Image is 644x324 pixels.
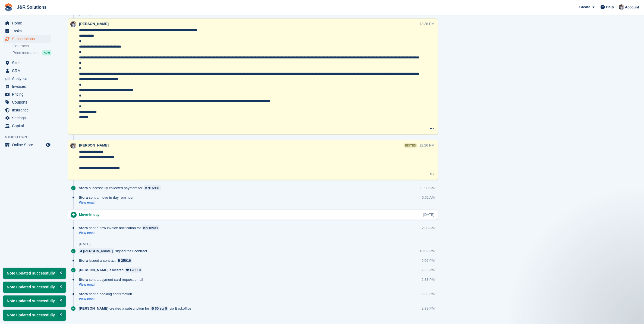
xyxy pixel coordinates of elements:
[45,142,51,148] a: Preview store
[420,248,435,254] div: 10:02 PM
[3,295,66,307] p: Note updated successfully
[12,19,45,27] span: Home
[83,248,113,254] div: [PERSON_NAME]
[3,98,51,106] a: menu
[3,106,51,114] a: menu
[625,5,639,10] span: Account
[79,143,109,147] span: [PERSON_NAME]
[12,83,45,90] span: Invoices
[79,306,194,311] div: created a subscription for via Backoffice
[79,22,109,26] span: [PERSON_NAME]
[79,248,114,254] a: [PERSON_NAME]
[606,4,614,10] span: Help
[79,258,88,263] span: Stora
[422,291,435,297] div: 2:33 PM
[12,35,45,43] span: Subscriptions
[146,225,158,230] div: 916931
[12,106,45,114] span: Insurance
[12,114,45,122] span: Settings
[12,141,45,149] span: Online Store
[79,185,164,191] div: successfully collected payment for
[3,141,51,149] a: menu
[79,291,88,297] span: Stora
[79,277,88,282] span: Stora
[79,267,145,273] div: allocated
[42,50,51,55] div: NEW
[423,212,435,217] div: [DATE]
[79,277,146,282] div: sent a payment card request email
[12,98,45,106] span: Coupons
[3,122,51,130] a: menu
[12,75,45,82] span: Analytics
[70,21,76,27] img: Steve Revell
[3,114,51,122] a: menu
[419,21,435,26] div: 12:28 PM
[79,195,88,200] span: Stora
[419,143,435,148] div: 12:26 PM
[3,19,51,27] a: menu
[79,225,162,230] div: sent a new invoice notification for
[121,258,131,263] div: 25016
[79,291,135,297] div: sent a booking confirmation
[125,267,142,273] a: GF119
[4,3,12,11] img: stora-icon-8386f47178a22dfd0bd8f6a31ec36ba5ce8667c1dd55bd0f319d3a0aa187defe.svg
[12,43,51,49] a: Contracts
[79,185,88,191] span: Stora
[3,27,51,35] a: menu
[420,185,435,191] div: 11:39 AM
[3,67,51,74] a: menu
[79,200,136,205] a: View email
[3,268,66,279] p: Note updated successfully
[117,258,132,263] a: 25016
[79,267,108,273] span: [PERSON_NAME]
[79,282,146,287] a: View email
[12,67,45,74] span: CRM
[422,225,435,230] div: 2:33 AM
[12,59,45,67] span: Sites
[3,35,51,43] a: menu
[3,310,66,321] p: Note updated successfully
[79,248,150,254] div: signed their contract
[79,258,135,263] div: issued a contract
[79,225,88,230] span: Stora
[422,277,435,282] div: 2:33 PM
[15,3,49,12] a: J&R Solutions
[79,242,90,246] div: [DATE]
[404,144,417,148] div: edited
[12,50,51,56] a: Price increases NEW
[150,306,168,311] a: 60 sq ft
[422,306,435,311] div: 2:33 PM
[79,212,102,217] div: Move-in day
[5,134,54,140] span: Storefront
[148,185,160,191] div: 916931
[144,185,161,191] a: 916931
[155,306,167,311] div: 60 sq ft
[70,143,76,149] img: Steve Revell
[619,4,624,10] img: Steve Revell
[79,297,135,301] a: View email
[3,83,51,90] a: menu
[79,306,108,311] span: [PERSON_NAME]
[579,4,590,10] span: Create
[12,50,39,55] span: Price increases
[130,267,141,273] div: GF119
[422,267,435,273] div: 2:35 PM
[12,91,45,98] span: Pricing
[3,59,51,67] a: menu
[3,91,51,98] a: menu
[12,27,45,35] span: Tasks
[12,122,45,130] span: Capital
[142,225,160,230] a: 916931
[422,258,435,263] div: 9:56 PM
[422,195,435,200] div: 6:02 AM
[3,282,66,293] p: Note updated successfully
[79,231,162,235] a: View email
[79,195,136,200] div: sent a move-in day reminder
[3,75,51,82] a: menu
